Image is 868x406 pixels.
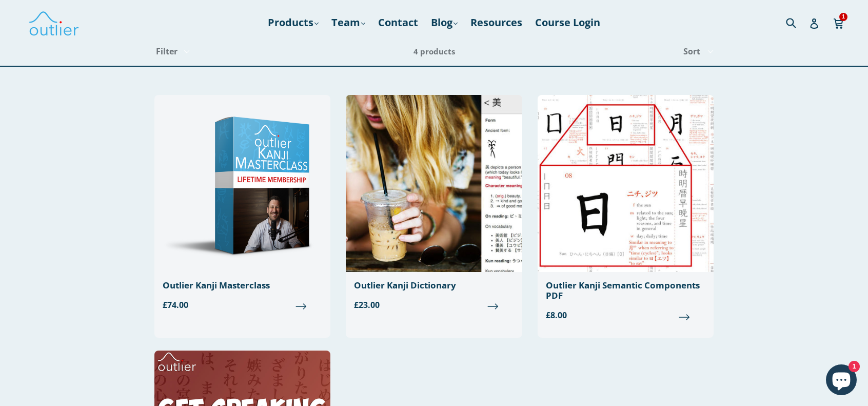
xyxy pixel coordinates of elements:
[426,13,463,32] a: Blog
[163,280,322,291] div: Outlier Kanji Masterclass
[263,13,324,32] a: Products
[354,280,514,291] div: Outlier Kanji Dictionary
[163,299,322,311] span: £74.00
[413,46,455,56] span: 4 products
[346,95,522,272] img: Outlier Kanji Dictionary: Essentials Edition Outlier Linguistics
[546,280,705,301] div: Outlier Kanji Semantic Components PDF
[326,13,370,32] a: Team
[833,11,845,34] a: 1
[538,95,714,330] a: Outlier Kanji Semantic Components PDF £8.00
[823,364,860,398] inbox-online-store-chat: Shopify online store chat
[354,299,514,311] span: £23.00
[783,12,812,33] input: Search
[465,13,527,32] a: Resources
[28,8,80,37] img: Outlier Linguistics
[530,13,605,32] a: Course Login
[154,95,330,319] a: Outlier Kanji Masterclass £74.00
[538,95,714,272] img: Outlier Kanji Semantic Components PDF Outlier Linguistics
[154,95,330,272] img: Outlier Kanji Masterclass
[346,95,522,319] a: Outlier Kanji Dictionary £23.00
[373,13,423,32] a: Contact
[546,310,705,322] span: £8.00
[839,13,847,21] span: 1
